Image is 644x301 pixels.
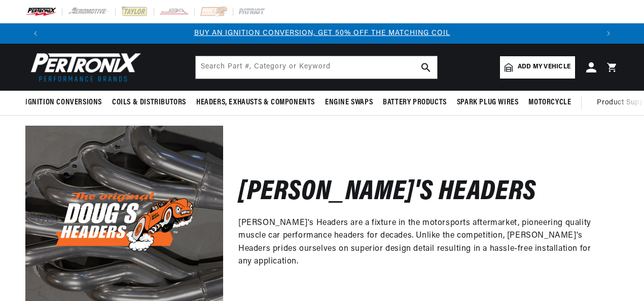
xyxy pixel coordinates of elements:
button: Translation missing: en.sections.announcements.previous_announcement [25,23,46,44]
h2: [PERSON_NAME]'s Headers [238,181,536,205]
summary: Motorcycle [523,91,576,115]
a: BUY AN IGNITION CONVERSION, GET 50% OFF THE MATCHING COIL [194,29,450,37]
span: Coils & Distributors [112,97,186,108]
button: Translation missing: en.sections.announcements.next_announcement [598,23,619,44]
span: Battery Products [383,97,447,108]
summary: Battery Products [378,91,452,115]
span: Ignition Conversions [25,97,102,108]
input: Search Part #, Category or Keyword [196,56,437,79]
summary: Spark Plug Wires [452,91,524,115]
span: Add my vehicle [518,62,570,72]
a: Add my vehicle [500,56,575,79]
span: Headers, Exhausts & Components [196,97,315,108]
span: Motorcycle [528,97,571,108]
span: Spark Plug Wires [457,97,519,108]
summary: Engine Swaps [320,91,378,115]
summary: Headers, Exhausts & Components [191,91,320,115]
summary: Coils & Distributors [107,91,191,115]
p: [PERSON_NAME]'s Headers are a fixture in the motorsports aftermarket, pioneering quality muscle c... [238,217,603,269]
button: search button [415,56,437,79]
div: Announcement [46,28,598,39]
span: Engine Swaps [325,97,373,108]
div: 1 of 3 [46,28,598,39]
summary: Ignition Conversions [25,91,107,115]
img: Pertronix [25,50,142,85]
